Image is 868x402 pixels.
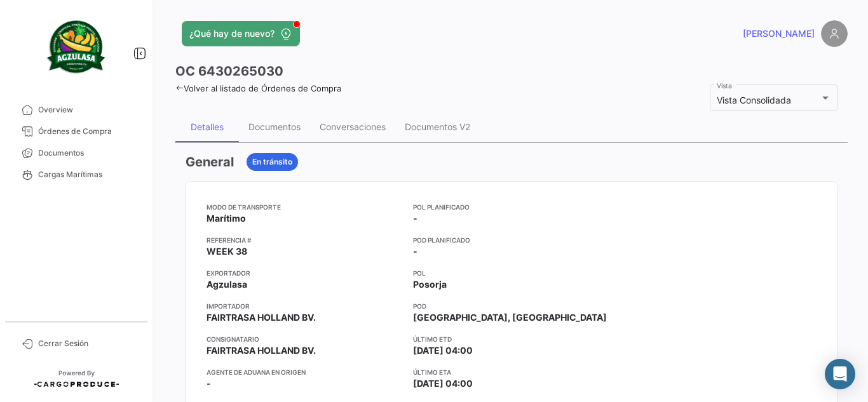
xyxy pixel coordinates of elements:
[207,278,247,291] span: Agzulasa
[252,156,292,168] span: En tránsito
[825,359,855,389] div: Abrir Intercom Messenger
[207,311,316,324] span: FAIRTRASA HOLLAND BV.
[207,367,403,377] app-card-info-title: Agente de Aduana en Origen
[207,202,403,212] app-card-info-title: Modo de Transporte
[413,278,447,291] span: Posorja
[207,235,403,245] app-card-info-title: Referencia #
[405,121,470,132] div: Documentos V2
[207,212,246,225] span: Marítimo
[38,169,137,180] span: Cargas Marítimas
[186,153,234,171] h3: General
[413,268,609,278] app-card-info-title: POL
[413,367,609,377] app-card-info-title: Último ETA
[413,334,609,344] app-card-info-title: Último ETD
[717,95,791,105] span: Vista Consolidada
[207,268,403,278] app-card-info-title: Exportador
[38,147,137,159] span: Documentos
[10,142,142,164] a: Documentos
[189,27,275,40] span: ¿Qué hay de nuevo?
[320,121,386,132] div: Conversaciones
[207,301,403,311] app-card-info-title: Importador
[248,121,301,132] div: Documentos
[10,99,142,121] a: Overview
[207,377,211,390] span: -
[413,301,609,311] app-card-info-title: POD
[413,311,607,324] span: [GEOGRAPHIC_DATA], [GEOGRAPHIC_DATA]
[413,235,609,245] app-card-info-title: POD Planificado
[38,338,137,349] span: Cerrar Sesión
[413,245,417,258] span: -
[10,121,142,142] a: Órdenes de Compra
[175,62,283,80] h3: OC 6430265030
[413,202,609,212] app-card-info-title: POL Planificado
[207,245,247,258] span: WEEK 38
[207,334,403,344] app-card-info-title: Consignatario
[10,164,142,185] a: Cargas Marítimas
[191,121,224,132] div: Detalles
[182,21,300,46] button: ¿Qué hay de nuevo?
[743,27,815,40] span: [PERSON_NAME]
[38,104,137,116] span: Overview
[38,126,137,137] span: Órdenes de Compra
[44,15,108,79] img: agzulasa-logo.png
[413,344,473,357] span: [DATE] 04:00
[207,344,316,357] span: FAIRTRASA HOLLAND BV.
[413,377,473,390] span: [DATE] 04:00
[821,20,848,47] img: placeholder-user.png
[175,83,341,93] a: Volver al listado de Órdenes de Compra
[413,212,417,225] span: -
